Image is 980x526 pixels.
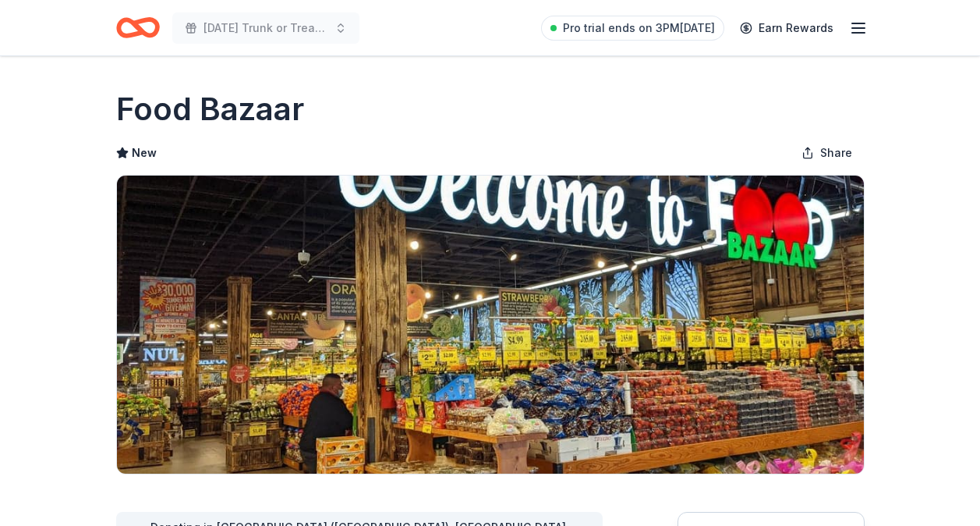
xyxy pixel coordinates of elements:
[563,19,715,37] span: Pro trial ends on 3PM[DATE]
[172,12,359,44] button: [DATE] Trunk or Treat & Party
[132,144,157,162] span: New
[116,9,160,46] a: Home
[117,176,864,474] img: Image for Food Bazaar
[731,14,843,42] a: Earn Rewards
[789,137,865,169] button: Share
[203,19,328,37] span: [DATE] Trunk or Treat & Party
[541,16,724,41] a: Pro trial ends on 3PM[DATE]
[820,144,852,162] span: Share
[116,87,304,131] h1: Food Bazaar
